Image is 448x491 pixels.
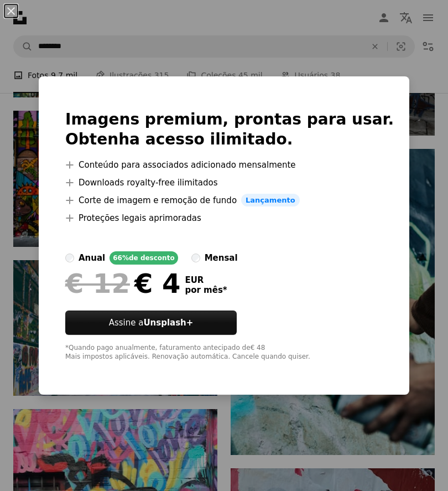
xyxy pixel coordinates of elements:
[191,254,200,262] input: mensal
[65,158,394,172] li: Conteúdo para associados adicionado mensalmente
[65,211,394,225] li: Proteções legais aprimoradas
[185,285,227,295] span: por mês *
[65,269,180,298] div: € 4
[65,344,394,361] div: *Quando pago anualmente, faturamento antecipado de € 48 Mais impostos aplicáveis. Renovação autom...
[65,254,74,262] input: anual66%de desconto
[185,275,227,285] span: EUR
[79,251,105,265] div: anual
[143,318,193,328] strong: Unsplash+
[65,194,394,207] li: Corte de imagem e remoção de fundo
[65,269,130,298] span: € 12
[205,251,238,265] div: mensal
[110,251,178,265] div: 66% de desconto
[65,110,394,149] h2: Imagens premium, prontas para usar. Obtenha acesso ilimitado.
[65,176,394,189] li: Downloads royalty-free ilimitados
[241,194,300,207] span: Lançamento
[65,311,237,335] button: Assine aUnsplash+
